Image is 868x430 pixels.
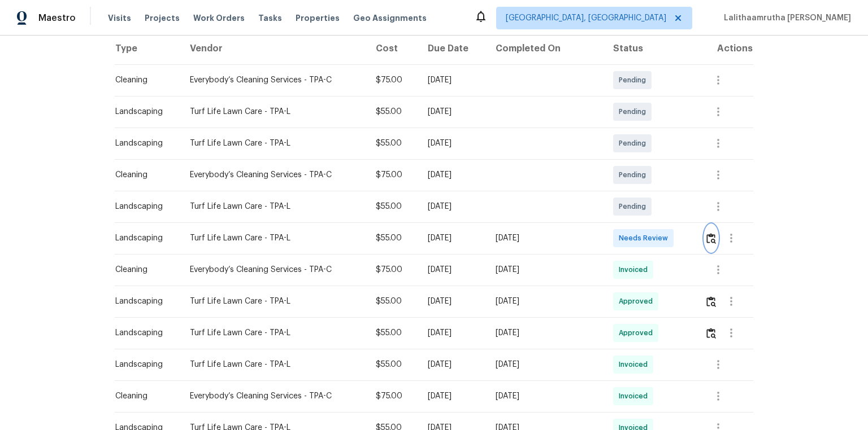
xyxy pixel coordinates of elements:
[190,201,358,212] div: Turf Life Lawn Care - TPA-L
[190,296,358,307] div: Turf Life Lawn Care - TPA-L
[376,106,410,117] div: $55.00
[696,33,753,64] th: Actions
[428,138,478,149] div: [DATE]
[190,264,358,275] div: Everybody’s Cleaning Services - TPA-C
[115,359,172,370] div: Landscaping
[38,12,76,24] span: Maestro
[190,390,358,402] div: Everybody’s Cleaning Services - TPA-C
[428,106,478,117] div: [DATE]
[181,33,367,64] th: Vendor
[619,106,650,117] span: Pending
[619,327,657,339] span: Approved
[619,138,650,149] span: Pending
[376,201,410,212] div: $55.00
[506,12,666,24] span: [GEOGRAPHIC_DATA], [GEOGRAPHIC_DATA]
[190,74,358,86] div: Everybody’s Cleaning Services - TPA-C
[115,74,172,86] div: Cleaning
[115,138,172,149] div: Landscaping
[619,296,657,307] span: Approved
[115,106,172,117] div: Landscaping
[706,233,716,244] img: Review Icon
[376,390,410,402] div: $75.00
[496,264,595,275] div: [DATE]
[193,12,245,24] span: Work Orders
[428,327,478,339] div: [DATE]
[190,359,358,370] div: Turf Life Lawn Care - TPA-L
[115,296,172,307] div: Landscaping
[376,232,410,244] div: $55.00
[428,359,478,370] div: [DATE]
[428,264,478,275] div: [DATE]
[115,264,172,275] div: Cleaning
[428,74,478,86] div: [DATE]
[376,74,410,86] div: $75.00
[115,33,181,64] th: Type
[428,390,478,402] div: [DATE]
[367,33,419,64] th: Cost
[619,74,650,86] span: Pending
[428,169,478,181] div: [DATE]
[604,33,695,64] th: Status
[190,232,358,244] div: Turf Life Lawn Care - TPA-L
[619,390,652,402] span: Invoiced
[487,33,604,64] th: Completed On
[115,201,172,212] div: Landscaping
[705,288,718,315] button: Review Icon
[419,33,487,64] th: Due Date
[376,169,410,181] div: $75.00
[705,319,718,346] button: Review Icon
[296,12,340,24] span: Properties
[145,12,180,24] span: Projects
[496,390,595,402] div: [DATE]
[719,12,851,24] span: Lalithaamrutha [PERSON_NAME]
[496,359,595,370] div: [DATE]
[619,201,650,212] span: Pending
[428,232,478,244] div: [DATE]
[496,232,595,244] div: [DATE]
[376,359,410,370] div: $55.00
[706,328,716,339] img: Review Icon
[376,138,410,149] div: $55.00
[705,225,718,252] button: Review Icon
[619,264,652,275] span: Invoiced
[353,12,427,24] span: Geo Assignments
[428,201,478,212] div: [DATE]
[706,296,716,307] img: Review Icon
[190,138,358,149] div: Turf Life Lawn Care - TPA-L
[115,169,172,181] div: Cleaning
[115,232,172,244] div: Landscaping
[115,390,172,402] div: Cleaning
[496,296,595,307] div: [DATE]
[428,296,478,307] div: [DATE]
[376,264,410,275] div: $75.00
[190,327,358,339] div: Turf Life Lawn Care - TPA-L
[190,106,358,117] div: Turf Life Lawn Care - TPA-L
[190,169,358,181] div: Everybody’s Cleaning Services - TPA-C
[376,296,410,307] div: $55.00
[619,359,652,370] span: Invoiced
[115,327,172,339] div: Landscaping
[258,14,282,22] span: Tasks
[619,169,650,181] span: Pending
[376,327,410,339] div: $55.00
[108,12,131,24] span: Visits
[496,327,595,339] div: [DATE]
[619,232,672,244] span: Needs Review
